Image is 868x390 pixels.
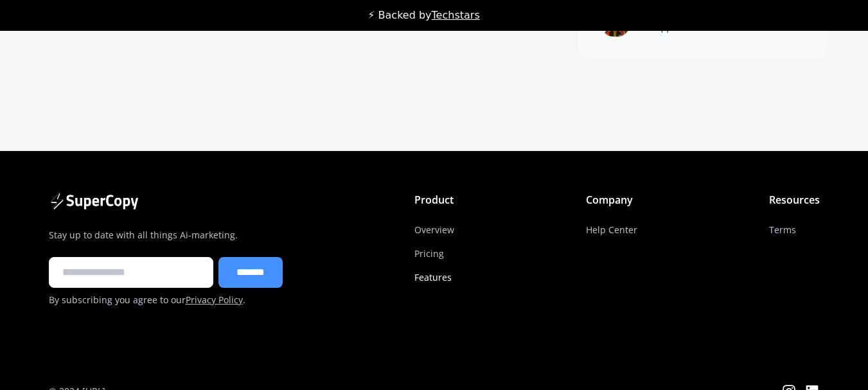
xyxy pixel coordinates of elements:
[586,218,637,242] a: Help Center
[586,192,633,208] div: Company
[49,293,283,306] div: By subscribing you agree to our .
[769,218,796,242] a: Terms
[414,265,452,289] a: Features
[769,192,820,208] div: Resources
[368,9,479,22] div: ⚡ Backed by
[432,9,480,21] a: Techstars
[414,218,454,242] a: Overview
[414,242,444,265] a: Pricing
[49,257,283,306] form: Footer 1 Form
[414,192,454,208] div: Product
[49,228,283,242] div: Stay up to date with all things Ai-marketing.
[186,294,243,306] a: Privacy Policy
